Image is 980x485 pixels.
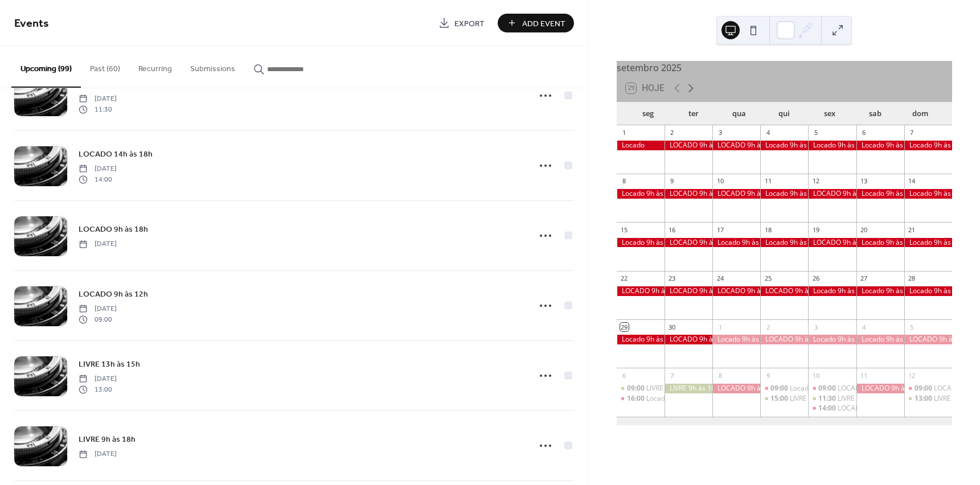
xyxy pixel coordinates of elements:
div: Locado [617,141,665,150]
div: 6 [860,129,868,137]
div: LOCADO 9h às 18h [665,238,712,248]
div: LOCADO 9h às 18h [665,335,712,344]
div: 2 [764,323,772,331]
button: Past (60) [81,46,129,87]
div: Locado 9h às 18h [904,238,952,248]
div: ter [671,102,716,125]
div: qua [716,102,762,125]
div: Locado 9h às 14h [760,384,808,393]
span: LOCADO 9h às 12h [79,289,148,301]
span: 09:00 [627,384,646,393]
span: 15:00 [770,394,790,404]
div: Locado 9h às 18h [760,189,808,199]
div: LIVRE 9h às 15h [617,384,665,393]
span: [DATE] [79,239,117,249]
div: Locado 16h às 18h [617,394,665,404]
span: LIVRE 9h às 18h [79,434,136,446]
div: LOCADO 9h às 18h [712,189,760,199]
button: Add Event [498,14,574,32]
span: 13:00 [915,394,934,404]
div: 13 [860,177,868,186]
div: 19 [811,225,820,234]
div: LOCADO 9h às 18h [665,286,712,296]
a: LOCADO 9h às 12h [79,287,148,301]
div: LOCADO 9h às 18h [712,286,760,296]
div: LOCADO 14h às 18h [838,404,902,413]
div: LOCADO 9h às 18h [760,286,808,296]
div: LOCADO 9h às 12h [838,384,898,393]
div: 17 [716,225,724,234]
div: 3 [716,129,724,137]
div: Locado 16h às 18h [646,394,706,404]
div: 28 [908,274,916,283]
div: 12 [811,177,820,186]
button: Submissions [181,46,244,87]
div: 29 [620,323,629,331]
div: sab [852,102,898,125]
div: 25 [764,274,772,283]
a: Export [430,14,493,32]
div: 1 [620,129,629,137]
span: 16:00 [627,394,646,404]
span: 09:00 [915,384,934,393]
a: LOCADO 9h às 18h [79,223,148,236]
div: Locado 9h às 18h [808,141,856,150]
div: Locado 9h às 18h [856,238,904,248]
div: LOCADO 9h às 18h [712,384,760,393]
div: 10 [716,177,724,186]
div: 21 [908,225,916,234]
div: 5 [811,129,820,137]
span: Events [14,13,49,35]
span: [DATE] [79,164,117,174]
div: 6 [620,371,629,380]
div: LOCADO 9h às 18h [904,335,952,344]
div: LOCADO 9h às 18h [712,141,760,150]
div: seg [626,102,671,125]
span: 11:30 [818,394,838,404]
div: 26 [811,274,820,283]
div: Locado 9h às 18h [617,238,665,248]
div: LOCADO 9h às 18h [760,335,808,344]
div: LOCADO 9h às 18h [665,141,712,150]
div: 27 [860,274,868,283]
span: [DATE] [79,449,117,459]
div: 8 [620,177,629,186]
div: 12 [908,371,916,380]
div: 7 [908,129,916,137]
div: LIVRE 15h às 18h [760,394,808,404]
div: 5 [908,323,916,331]
div: Locado 9h às 18h [904,141,952,150]
div: 20 [860,225,868,234]
div: LOCADO 9h às 18h [665,189,712,199]
div: Locado 9h às 18h [808,286,856,296]
a: LOCADO 14h às 18h [79,147,153,161]
div: Locado 9h às 18h [904,189,952,199]
div: 7 [668,371,676,380]
div: 4 [860,323,868,331]
div: 24 [716,274,724,283]
div: 9 [764,371,772,380]
div: Locado 9h às 18h [712,335,760,344]
div: Locado 9h às 18h [856,335,904,344]
div: LIVRE 13h às 15h [904,394,952,404]
div: qui [761,102,807,125]
div: LOCADO 9h às 18h [617,286,665,296]
div: dom [897,102,943,125]
div: 22 [620,274,629,283]
div: LOCADO 9h às 18h [856,384,904,393]
span: 09:00 [770,384,790,393]
span: 14:00 [818,404,838,413]
span: [DATE] [79,304,117,314]
div: LIVRE 15h às 18h [790,394,843,404]
button: Recurring [129,46,181,87]
div: 3 [811,323,820,331]
div: LIVRE 11h30 às 13h30 [808,394,856,404]
div: 14 [908,177,916,186]
div: Locado 9h às 18h [856,141,904,150]
span: 09:00 [79,314,117,324]
div: 11 [764,177,772,186]
div: 16 [668,225,676,234]
div: 9 [668,177,676,186]
div: Locado 9h às 18h [856,286,904,296]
